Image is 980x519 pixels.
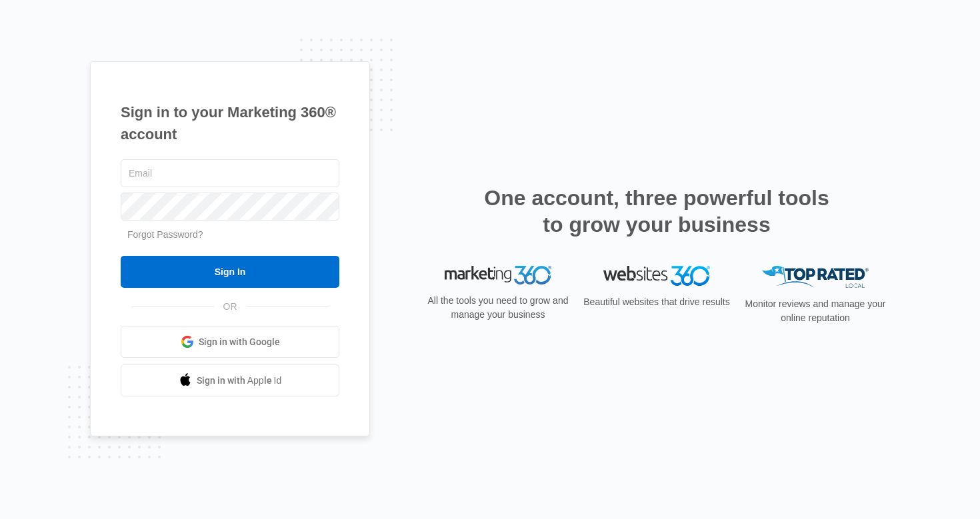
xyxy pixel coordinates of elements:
[214,300,247,314] span: OR
[603,266,710,285] img: Websites 360
[127,229,203,240] a: Forgot Password?
[121,101,339,145] h1: Sign in to your Marketing 360® account
[121,326,339,358] a: Sign in with Google
[121,364,339,396] a: Sign in with Apple Id
[480,185,833,238] h2: One account, three powerful tools to grow your business
[197,374,282,388] span: Sign in with Apple Id
[423,294,573,322] p: All the tools you need to grow and manage your business
[741,297,890,325] p: Monitor reviews and manage your online reputation
[762,266,869,288] img: Top Rated Local
[445,266,551,284] img: Marketing 360
[121,256,339,288] input: Sign In
[121,159,339,187] input: Email
[199,335,280,349] span: Sign in with Google
[582,295,731,309] p: Beautiful websites that drive results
